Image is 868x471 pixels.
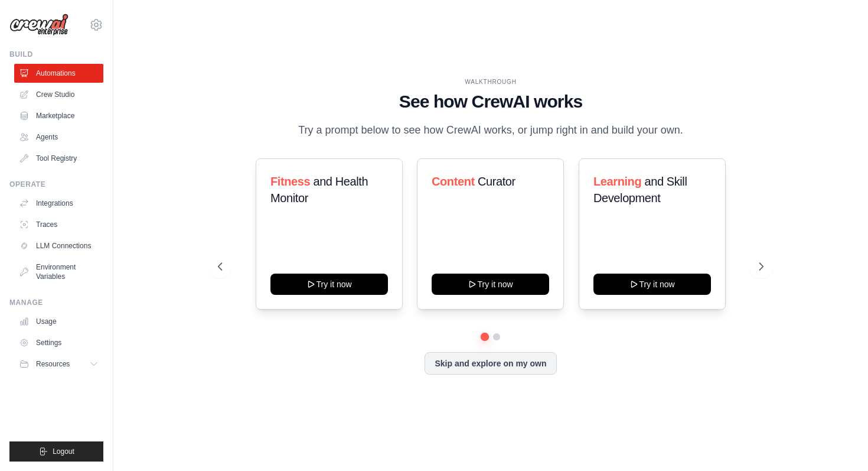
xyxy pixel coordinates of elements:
[14,149,103,168] a: Tool Registry
[14,312,103,331] a: Usage
[270,175,310,188] span: Fitness
[478,175,515,188] span: Curator
[270,175,368,204] span: and Health Monitor
[14,333,103,352] a: Settings
[9,50,103,59] div: Build
[9,180,103,189] div: Operate
[432,274,549,295] button: Try it now
[14,128,103,147] a: Agents
[593,274,711,295] button: Try it now
[425,352,556,375] button: Skip and explore on my own
[218,77,763,86] div: WALKTHROUGH
[593,175,687,204] span: and Skill Development
[53,447,74,456] span: Logout
[9,298,103,307] div: Manage
[9,441,103,462] button: Logout
[218,91,763,112] h1: See how CrewAI works
[593,175,641,188] span: Learning
[270,274,388,295] button: Try it now
[14,106,103,125] a: Marketplace
[432,175,475,188] span: Content
[9,14,68,36] img: Logo
[14,85,103,104] a: Crew Studio
[14,355,103,373] button: Resources
[14,194,103,213] a: Integrations
[36,359,70,369] span: Resources
[14,258,103,286] a: Environment Variables
[292,122,689,139] p: Try a prompt below to see how CrewAI works, or jump right in and build your own.
[14,236,103,255] a: LLM Connections
[14,64,103,83] a: Automations
[14,215,103,234] a: Traces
